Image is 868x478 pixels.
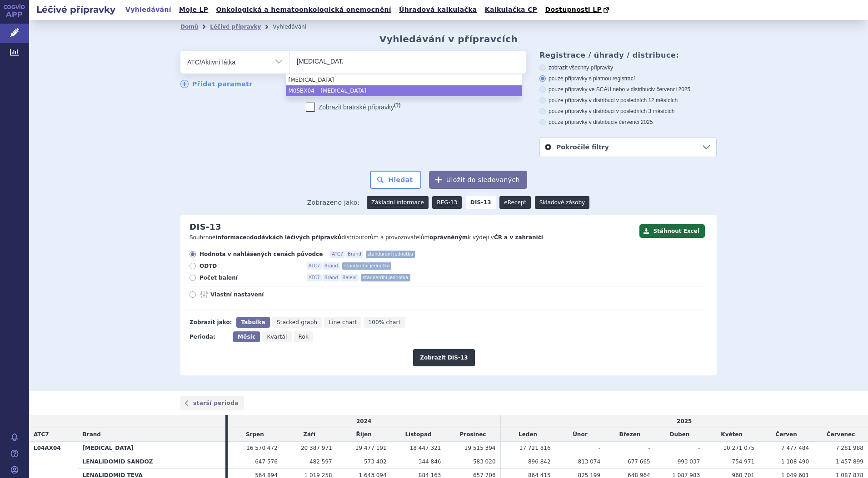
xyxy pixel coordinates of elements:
[180,24,198,30] a: Domů
[323,274,340,281] span: Brand
[648,445,650,451] span: -
[781,445,809,451] span: 7 477 484
[213,4,394,16] a: Onkologická a hematoonkologická onemocnění
[678,458,700,465] span: 993 037
[473,458,496,465] span: 583 020
[180,396,244,410] a: starší perioda
[368,319,400,325] span: 100% chart
[698,445,700,451] span: -
[180,80,253,88] a: Přidat parametr
[528,458,551,465] span: 896 842
[228,415,500,428] td: 2024
[419,458,441,465] span: 344 846
[255,458,278,465] span: 647 576
[605,428,655,442] td: Březen
[723,445,754,451] span: 10 271 075
[216,234,247,241] strong: informace
[273,20,318,34] li: Vyhledávání
[539,75,717,82] label: pouze přípravky s platnou registrací
[341,274,359,281] span: Balení
[578,458,601,465] span: 813 074
[499,196,531,209] a: eRecept
[34,431,49,438] span: ATC7
[445,428,500,442] td: Prosinec
[78,455,225,468] th: LENALIDOMID SANDOZ
[299,334,309,340] span: Rok
[176,4,211,16] a: Moje LP
[614,119,653,125] span: v červenci 2025
[396,4,480,16] a: Úhradová kalkulačka
[286,74,522,85] li: [MEDICAL_DATA]
[238,334,255,340] span: Měsíc
[555,428,605,442] td: Únor
[361,274,410,281] span: standardní jednotka
[330,251,345,258] span: ATC7
[200,251,323,258] span: Hodnota v nahlášených cenách původce
[628,458,650,465] span: 677 665
[342,262,391,270] span: standardní jednotka
[781,458,809,465] span: 1 108 490
[464,445,496,451] span: 19 515 394
[210,24,261,30] a: Léčivé přípravky
[599,445,600,451] span: -
[836,445,863,451] span: 7 281 988
[337,428,391,442] td: Říjen
[190,317,232,328] div: Zobrazit jako:
[540,138,716,157] a: Pokročilé filtry
[306,103,401,112] label: Zobrazit bratrské přípravky
[494,234,543,241] strong: ČR a v zahraničí
[539,108,717,115] label: pouze přípravky v distribuci v posledních 3 měsících
[394,102,400,108] abbr: (?)
[704,428,759,442] td: Květen
[836,458,863,465] span: 1 457 899
[78,442,225,455] th: [MEDICAL_DATA]
[539,64,717,71] label: zobrazit všechny přípravky
[370,171,421,189] button: Hledat
[277,319,317,325] span: Stacked graph
[123,4,174,16] a: Vyhledávání
[379,34,518,44] h2: Vyhledávání v přípravcích
[210,291,310,298] span: Vlastní nastavení
[545,6,602,13] span: Dostupnosti LP
[241,319,265,325] span: Tabulka
[190,234,635,241] p: Souhrnné o distributorům a provozovatelům k výdeji v .
[355,445,387,451] span: 19 477 191
[307,196,360,209] span: Zobrazeno jako:
[732,458,755,465] span: 754 971
[329,319,357,325] span: Line chart
[482,4,540,16] a: Kalkulačka CP
[539,118,717,126] label: pouze přípravky v distribuci
[307,274,322,281] span: ATC7
[539,51,717,59] h3: Registrace / úhrady / distribuce:
[519,445,551,451] span: 17 721 816
[813,428,868,442] td: Červenec
[639,224,705,238] button: Stáhnout Excel
[250,234,342,241] strong: dodávkách léčivých přípravků
[500,415,868,428] td: 2025
[413,349,474,366] button: Zobrazit DIS-13
[200,274,299,281] span: Počet balení
[346,251,363,258] span: Brand
[391,428,446,442] td: Listopad
[429,171,527,189] button: Uložit do sledovaných
[429,234,468,241] strong: oprávněným
[301,445,332,451] span: 20 387 971
[200,262,299,270] span: ODTD
[367,196,429,209] a: Základní informace
[366,251,415,258] span: standardní jednotka
[432,196,462,209] a: REG-13
[500,428,555,442] td: Leden
[759,428,813,442] td: Červen
[83,431,101,438] span: Brand
[539,97,717,104] label: pouze přípravky v distribuci v posledních 12 měsících
[190,331,229,342] div: Perioda:
[228,428,282,442] td: Srpen
[190,222,221,232] h2: DIS-13
[323,262,340,270] span: Brand
[364,458,387,465] span: 573 402
[535,196,589,209] a: Skladové zásoby
[539,86,717,93] label: pouze přípravky ve SCAU nebo v distribuci
[652,86,690,93] span: v červenci 2025
[309,458,332,465] span: 482 597
[655,428,705,442] td: Duben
